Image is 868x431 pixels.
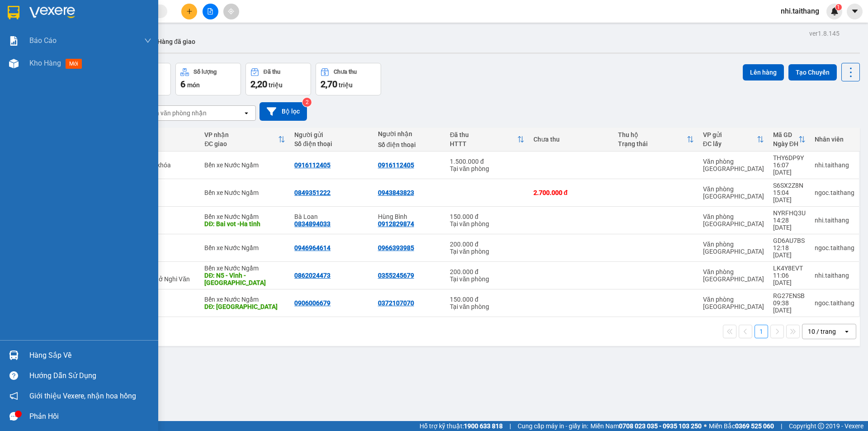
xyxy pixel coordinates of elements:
[9,371,18,380] span: question-circle
[204,303,285,310] div: DĐ: Thanh Hóa
[815,217,854,224] div: nhi.taithang
[781,421,782,431] span: |
[590,421,702,431] span: Miền Nam
[302,98,311,107] sup: 2
[203,4,218,19] button: file-add
[773,189,806,204] div: 15:04 [DATE]
[180,79,185,90] span: 6
[29,369,151,383] div: Hướng dẫn sử dụng
[450,131,517,138] div: Đã thu
[339,81,353,89] span: triệu
[378,141,441,148] div: Số điện thoại
[204,272,285,286] div: DĐ: N5 - Vinh - Nghệ An
[378,161,414,169] div: 0916112405
[830,7,839,15] img: icon-new-feature
[269,81,283,89] span: triệu
[294,272,330,279] div: 0862024473
[773,265,806,272] div: LK4Y8EVT
[378,272,414,279] div: 0355245679
[773,299,806,314] div: 09:38 [DATE]
[204,213,285,220] div: Bến xe Nước Ngầm
[815,189,854,196] div: ngoc.taithang
[294,220,330,227] div: 0834894033
[773,161,806,176] div: 16:07 [DATE]
[735,422,774,430] strong: 0369 525 060
[334,69,357,75] div: Chưa thu
[187,81,200,89] span: món
[29,35,57,46] span: Báo cáo
[294,299,330,307] div: 0906006679
[703,268,764,283] div: Văn phòng [GEOGRAPHIC_DATA]
[124,299,195,307] div: 1 Xốp
[773,217,806,231] div: 14:28 [DATE]
[450,213,524,220] div: 150.000 đ
[703,185,764,200] div: Văn phòng [GEOGRAPHIC_DATA]
[773,237,806,244] div: GD6AU7BS
[773,154,806,161] div: THY6DP9Y
[294,213,368,220] div: Bà Loan
[207,8,213,14] span: file-add
[815,272,854,279] div: nhi.taithang
[378,189,414,196] div: 0943843823
[837,4,840,10] span: 1
[378,213,441,220] div: Hùng Bình
[124,268,195,275] div: 1 THÙNG
[450,303,524,310] div: Tại văn phòng
[450,220,524,227] div: Tại văn phòng
[755,325,768,338] button: 1
[181,4,197,19] button: plus
[29,349,151,362] div: Hàng sắp về
[613,128,698,152] th: Toggle SortBy
[378,244,414,251] div: 0966393985
[773,209,806,217] div: NYRFHQ3U
[809,28,840,38] div: ver 1.8.145
[200,128,290,152] th: Toggle SortBy
[509,421,511,431] span: |
[618,140,687,147] div: Trạng thái
[703,131,757,138] div: VP gửi
[464,422,503,430] strong: 1900 633 818
[378,220,414,227] div: 0912829874
[204,131,278,138] div: VP nhận
[703,241,764,255] div: Văn phòng [GEOGRAPHIC_DATA]
[843,328,850,335] svg: open
[450,296,524,303] div: 150.000 đ
[9,36,19,46] img: solution-icon
[294,189,330,196] div: 0849351222
[450,241,524,248] div: 200.000 đ
[818,423,824,429] span: copyright
[8,6,19,19] img: logo-vxr
[445,128,528,152] th: Toggle SortBy
[518,421,588,431] span: Cung cấp máy in - giấy in:
[378,130,441,137] div: Người nhận
[204,161,285,169] div: Bến xe Nước Ngầm
[774,5,826,17] span: nhi.taithang
[193,69,217,75] div: Số lượng
[773,140,798,147] div: Ngày ĐH
[124,220,195,227] div: Bà Già
[29,410,151,423] div: Phản hồi
[204,296,285,303] div: Bến xe Nước Ngầm
[703,140,757,147] div: ĐC lấy
[124,131,195,138] div: Tên món
[703,158,764,172] div: Văn phòng [GEOGRAPHIC_DATA]
[450,275,524,283] div: Tại văn phòng
[264,69,280,75] div: Đã thu
[9,350,19,360] img: warehouse-icon
[175,63,241,95] button: Số lượng6món
[704,424,707,428] span: ⚪️
[124,275,195,283] div: Gọi sớm - Vì ở Nghi Văn
[815,136,854,143] div: Nhân viên
[703,296,764,310] div: Văn phòng [GEOGRAPHIC_DATA]
[835,4,842,10] sup: 1
[450,248,524,255] div: Tại văn phòng
[815,244,854,251] div: ngoc.taithang
[808,327,836,336] div: 10 / trang
[773,272,806,286] div: 11:06 [DATE]
[450,268,524,275] div: 200.000 đ
[223,4,239,19] button: aim
[9,392,18,400] span: notification
[773,292,806,299] div: RG27ENSB
[321,79,337,90] span: 2,70
[204,189,285,196] div: Bến xe Nước Ngầm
